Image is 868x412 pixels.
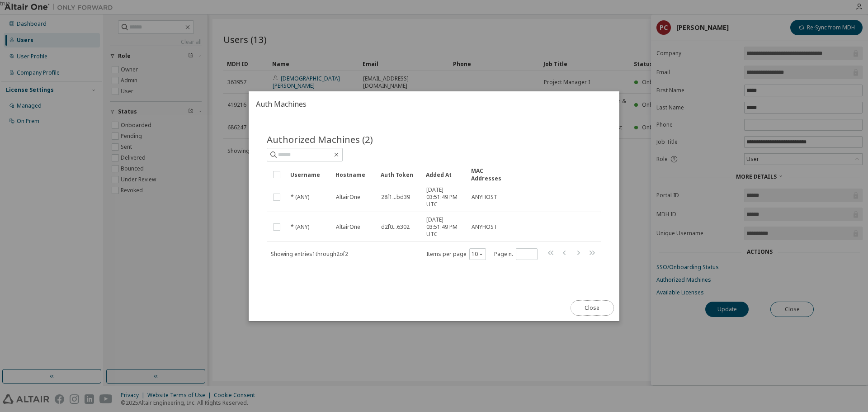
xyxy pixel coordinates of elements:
button: Close [571,300,614,316]
span: AltairOne [336,223,360,231]
div: Username [290,167,328,182]
span: * (ANY) [291,223,309,231]
span: Authorized Machines (2) [267,133,373,146]
div: Auth Token [381,167,419,182]
span: * (ANY) [291,194,309,201]
div: MAC Addresses [471,167,509,182]
span: ANYHOST [472,223,497,231]
span: [DATE] 03:51:49 PM UTC [426,186,463,208]
span: AltairOne [336,194,360,201]
span: [DATE] 03:51:49 PM UTC [426,216,463,238]
span: 28f1...bd39 [381,194,410,201]
span: Page n. [494,248,538,260]
div: Hostname [335,167,373,182]
span: d2f0...6302 [381,223,410,231]
div: Added At [426,167,464,182]
h2: Auth Machines [249,91,619,117]
button: 10 [472,250,484,257]
span: Showing entries 1 through 2 of 2 [271,250,348,257]
span: ANYHOST [472,194,497,201]
span: Items per page [426,248,486,260]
